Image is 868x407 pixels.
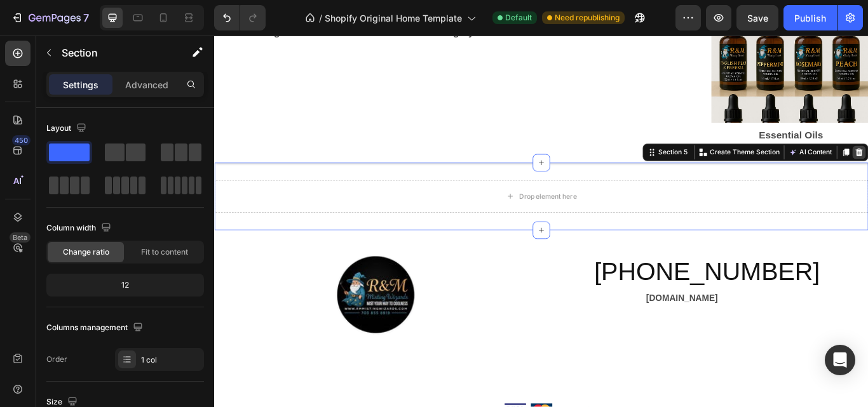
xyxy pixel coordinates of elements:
[736,5,778,30] button: Save
[783,5,837,30] button: Publish
[505,12,532,23] span: Default
[46,354,67,365] div: Order
[578,131,659,142] p: Create Theme Section
[667,129,723,144] button: AI Content
[386,256,763,297] h2: [PHONE_NUMBER]
[515,131,554,142] div: Section 5
[214,5,266,30] div: Undo/Redo
[10,232,31,243] div: Beta
[63,78,98,91] p: Settings
[141,256,235,350] img: gempages_571515848108278599-669684eb-c66d-4db1-9c78-247b2e33bb02.jpg
[503,301,587,312] strong: [DOMAIN_NAME]
[46,319,146,337] div: Columns management
[319,11,322,25] span: /
[141,354,201,366] div: 1 col
[555,12,620,23] span: Need republishing
[83,10,89,25] p: 7
[355,183,423,193] div: Drop element here
[141,246,188,258] span: Fit to content
[214,36,868,407] iframe: Design area
[635,110,710,123] strong: Essential Oils
[62,45,166,60] p: Section
[63,246,109,258] span: Change ratio
[49,276,201,294] div: 12
[12,135,31,145] div: 450
[825,345,855,375] div: Open Intercom Messenger
[5,5,95,30] button: 7
[125,78,168,91] p: Advanced
[747,13,768,23] span: Save
[46,220,114,237] div: Column width
[325,11,462,25] span: Shopify Original Home Template
[46,120,89,137] div: Layout
[794,11,826,25] div: Publish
